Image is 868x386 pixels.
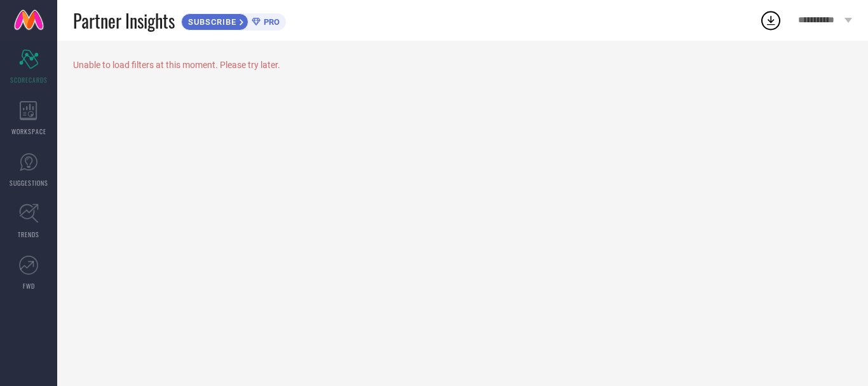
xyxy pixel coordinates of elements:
span: SUGGESTIONS [10,178,48,188]
span: PRO [261,17,280,27]
span: WORKSPACE [11,127,46,136]
span: TRENDS [18,230,39,239]
span: FWD [23,281,35,291]
div: Open download list [759,9,782,32]
span: Partner Insights [73,8,175,34]
span: SUBSCRIBE [182,17,240,27]
div: Unable to load filters at this moment. Please try later. [73,60,852,70]
span: SCORECARDS [10,75,48,85]
a: SUBSCRIBEPRO [181,10,286,31]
